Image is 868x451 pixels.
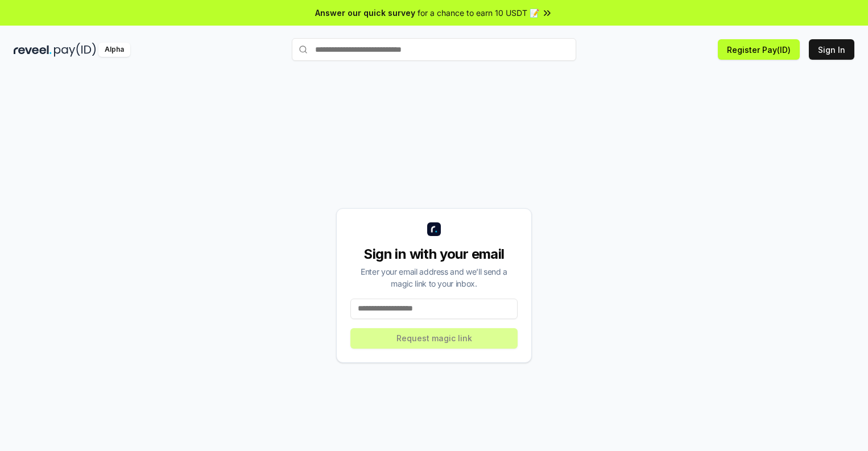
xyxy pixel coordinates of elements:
div: Alpha [98,43,130,57]
button: Sign In [809,39,854,60]
img: reveel_dark [14,43,52,57]
img: pay_id [54,43,96,57]
span: for a chance to earn 10 USDT 📝 [418,7,539,19]
div: Enter your email address and we’ll send a magic link to your inbox. [350,266,518,289]
span: Answer our quick survey [315,7,415,19]
div: Sign in with your email [350,245,518,263]
button: Register Pay(ID) [718,39,800,60]
img: logo_small [427,222,441,236]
